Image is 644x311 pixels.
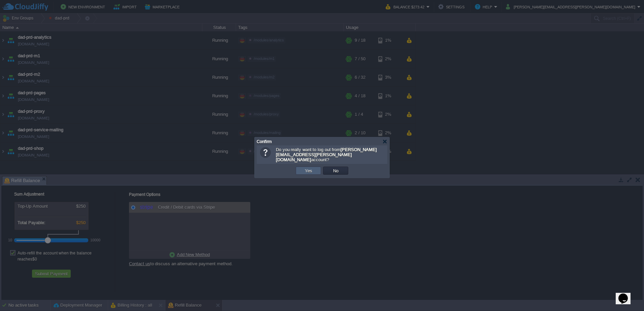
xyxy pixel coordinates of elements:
iframe: chat widget [616,284,637,304]
b: [PERSON_NAME][EMAIL_ADDRESS][PERSON_NAME][DOMAIN_NAME] [276,147,377,162]
span: Confirm [257,139,272,144]
button: Yes [303,168,314,174]
button: No [331,168,341,174]
span: Do you really want to log out from account? [276,147,377,162]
